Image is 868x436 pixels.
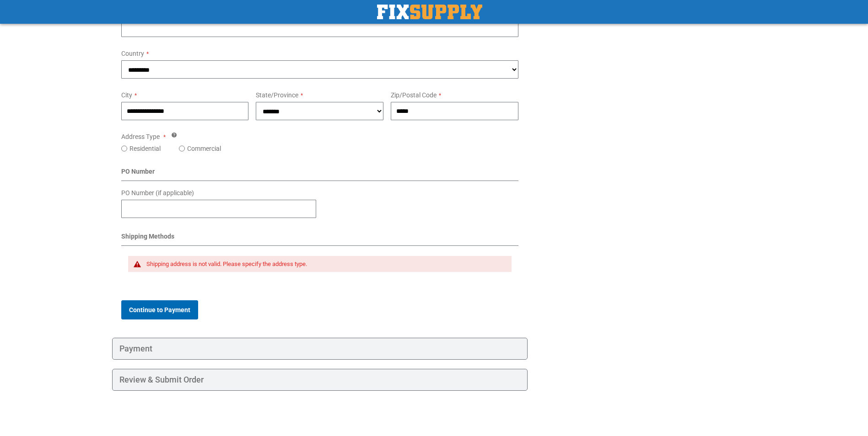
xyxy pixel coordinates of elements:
[121,300,198,319] button: Continue to Payment
[121,91,132,99] span: City
[112,369,528,391] div: Review & Submit Order
[129,306,190,314] span: Continue to Payment
[121,189,194,197] span: PO Number (if applicable)
[187,144,221,153] label: Commercial
[121,133,160,140] span: Address Type
[129,144,161,153] label: Residential
[121,50,144,57] span: Country
[146,261,503,268] div: Shipping address is not valid. Please specify the address type.
[121,232,519,246] div: Shipping Methods
[377,5,482,19] a: store logo
[256,91,298,99] span: State/Province
[121,167,519,181] div: PO Number
[391,91,437,99] span: Zip/Postal Code
[112,338,528,360] div: Payment
[377,5,482,19] img: Fix Industrial Supply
